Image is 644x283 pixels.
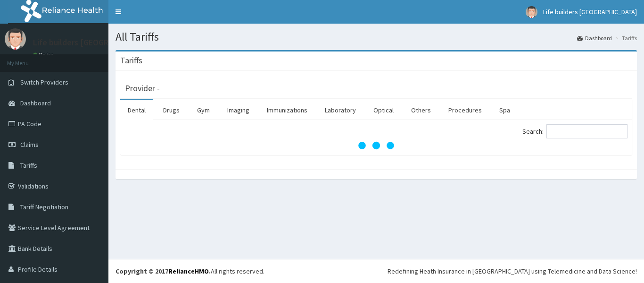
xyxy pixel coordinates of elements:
[366,100,401,120] a: Optical
[108,259,644,283] footer: All rights reserved.
[492,100,518,120] a: Spa
[20,203,68,211] span: Tariff Negotiation
[116,267,211,275] strong: Copyright © 2017 .
[546,124,627,138] input: Search:
[20,161,37,170] span: Tariffs
[20,78,68,86] span: Switch Providers
[120,56,142,65] h3: Tariffs
[5,28,26,50] img: User Image
[116,31,637,43] h1: All Tariffs
[441,100,489,120] a: Procedures
[20,140,39,149] span: Claims
[33,38,158,47] p: Life builders [GEOGRAPHIC_DATA]
[404,100,438,120] a: Others
[388,266,637,276] div: Redefining Heath Insurance in [GEOGRAPHIC_DATA] using Telemedicine and Data Science!
[120,100,153,120] a: Dental
[259,100,315,120] a: Immunizations
[526,6,537,18] img: User Image
[613,34,637,42] li: Tariffs
[20,99,51,107] span: Dashboard
[357,127,395,164] svg: audio-loading
[190,100,217,120] a: Gym
[577,34,612,42] a: Dashboard
[317,100,363,120] a: Laboratory
[33,51,56,58] a: Online
[168,267,209,275] a: RelianceHMO
[156,100,187,120] a: Drugs
[125,84,160,93] h3: Provider -
[220,100,257,120] a: Imaging
[543,8,637,16] span: Life builders [GEOGRAPHIC_DATA]
[522,124,627,138] label: Search:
